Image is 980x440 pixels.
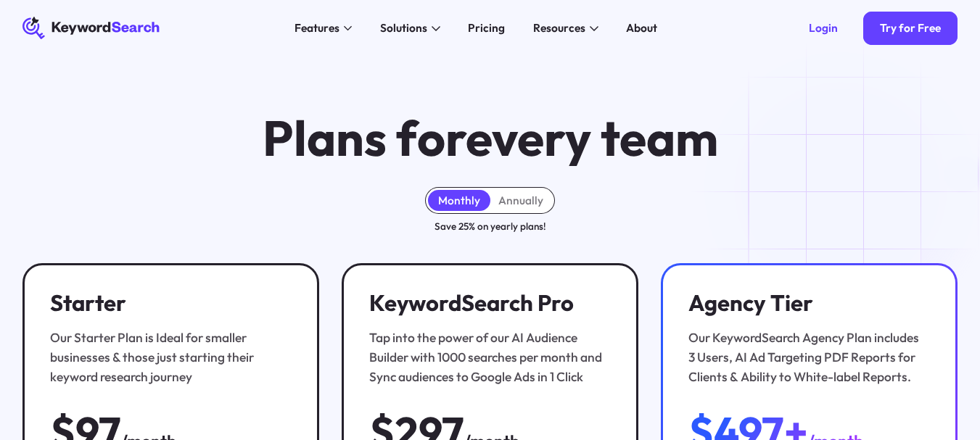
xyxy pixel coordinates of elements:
div: Solutions [380,20,427,36]
a: Try for Free [863,12,958,46]
div: Monthly [438,194,480,207]
div: Tap into the power of our AI Audience Builder with 1000 searches per month and Sync audiences to ... [369,328,606,388]
h3: Starter [50,290,287,317]
span: every team [466,107,718,169]
div: Try for Free [880,21,941,35]
a: About [618,17,666,39]
h3: KeywordSearch Pro [369,290,606,317]
h1: Plans for [263,112,718,165]
h3: Agency Tier [688,290,925,317]
div: Annually [498,194,543,207]
div: Save 25% on yearly plans! [435,219,546,234]
div: Pricing [468,20,505,36]
div: Resources [533,20,585,36]
div: Features [295,20,339,36]
div: About [626,20,657,36]
div: Our KeywordSearch Agency Plan includes 3 Users, AI Ad Targeting PDF Reports for Clients & Ability... [688,328,925,388]
div: Our Starter Plan is Ideal for smaller businesses & those just starting their keyword research jou... [50,328,287,388]
a: Pricing [460,17,514,39]
a: Login [791,12,855,46]
div: Login [809,21,838,35]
